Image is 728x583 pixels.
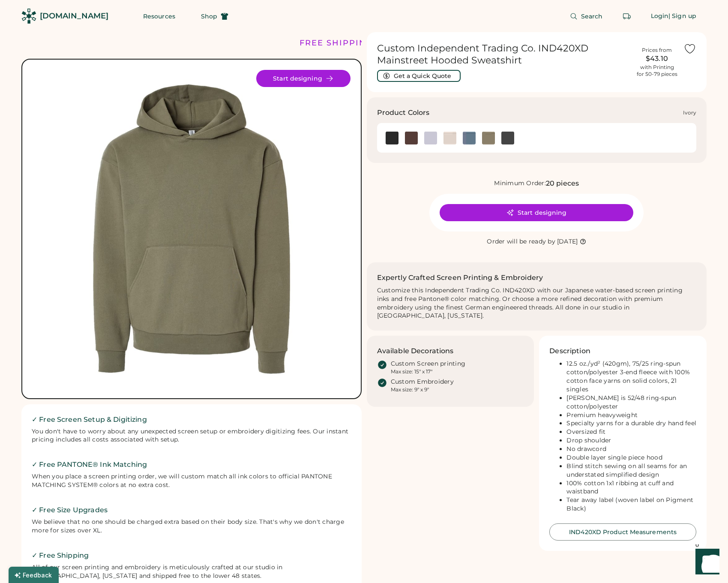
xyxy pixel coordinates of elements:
[566,454,696,462] li: Double layer single piece hood
[256,70,351,87] button: Start designing
[33,70,351,388] img: Independent Trading Co. IND420XD Product Image
[424,132,437,144] div: Grey Heather
[566,462,696,479] li: Blind stitch sewing on all seams for an understated simplified design
[566,436,696,445] li: Drop shoulder
[642,47,672,54] div: Prices from
[32,460,351,470] h2: ✓ Free PANTONE® Ink Matching
[443,132,456,144] div: Ivory
[40,11,108,21] div: [DOMAIN_NAME]
[391,360,466,368] div: Custom Screen printing
[32,427,351,445] div: You don't have to worry about any unexpected screen setup or embroidery digitizing fees. Our inst...
[482,132,495,144] div: Olive
[32,472,351,490] div: When you place a screen printing order, we will custom match all ink colors to official PANTONE M...
[386,132,398,144] div: Black
[566,496,696,513] li: Tear away label (woven label on Pigment Black)
[637,64,677,78] div: with Printing for 50-79 pieces
[581,13,603,19] span: Search
[377,273,543,283] h2: Expertly Crafted Screen Printing & Embroidery
[391,386,429,393] div: Max size: 9" x 9"
[501,132,514,144] div: Pigment Black
[557,237,578,246] div: [DATE]
[32,518,351,535] div: We believe that no one should be charged extra based on their body size. That's why we don't char...
[424,132,437,144] img: Grey Heather Swatch Image
[377,70,461,82] button: Get a Quick Quote
[566,428,696,436] li: Oversized fit
[549,523,696,541] button: IND420XD Product Measurements
[405,132,418,144] div: Brown
[546,178,579,189] div: 20 pieces
[33,70,351,388] div: IND420XD Style Image
[463,132,476,144] div: Magic Blue
[300,37,373,49] div: FREE SHIPPING
[566,411,696,420] li: Premium heavyweight
[560,8,613,25] button: Search
[687,544,724,581] iframe: Front Chat
[377,108,430,118] h3: Product Colors
[651,12,669,21] div: Login
[501,132,514,144] img: Pigment Black Swatch Image
[386,132,398,144] img: Black Swatch Image
[391,378,454,386] div: Custom Embroidery
[133,8,186,25] button: Resources
[191,8,239,25] button: Shop
[463,132,476,144] img: Magic Blue Swatch Image
[440,204,633,221] button: Start designing
[443,132,456,144] img: Ivory Swatch Image
[494,179,546,188] div: Minimum Order:
[32,415,351,425] h2: ✓ Free Screen Setup & Digitizing
[201,13,217,19] span: Shop
[566,419,696,428] li: Specialty yarns for a durable dry hand feel
[566,445,696,454] li: No drawcord
[405,132,418,144] img: Brown Swatch Image
[566,360,696,394] li: 12.5 oz./yd² (420gm), 75/25 ring-spun cotton/polyester 3-end fleece with 100% cotton face yarns o...
[482,132,495,144] img: Olive Swatch Image
[32,563,351,580] div: All of our screen printing and embroidery is meticulously crafted at our studio in [GEOGRAPHIC_DA...
[635,54,678,64] div: $43.10
[391,368,432,375] div: Max size: 15" x 17"
[21,9,36,24] img: Rendered Logo - Screens
[32,505,351,515] h2: ✓ Free Size Upgrades
[549,346,590,356] h3: Description
[32,550,351,561] h2: ✓ Free Shipping
[377,42,631,66] h1: Custom Independent Trading Co. IND420XD Mainstreet Hooded Sweatshirt
[377,286,697,321] div: Customize this Independent Trading Co. IND420XD with our Japanese water-based screen printing ink...
[683,109,696,116] div: Ivory
[487,237,555,246] div: Order will be ready by
[566,479,696,496] li: 100% cotton 1x1 ribbing at cuff and waistband
[566,394,696,411] li: [PERSON_NAME] is 52/48 ring-spun cotton/polyester
[618,8,635,25] button: Retrieve an order
[377,346,454,356] h3: Available Decorations
[668,12,696,21] div: | Sign up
